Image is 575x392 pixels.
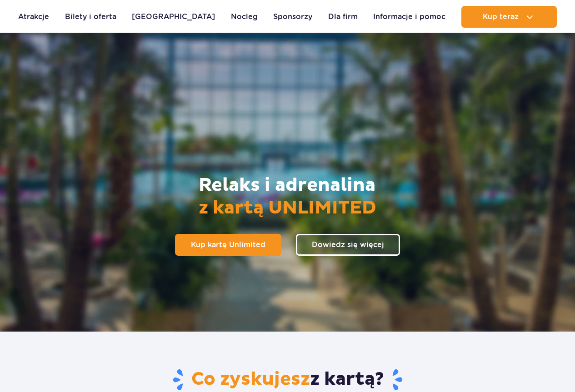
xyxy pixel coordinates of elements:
[18,6,49,28] a: Atrakcje
[191,368,310,391] span: Co zyskujesz
[199,197,376,219] span: z kartą UNLIMITED
[373,6,445,28] a: Informacje i pomoc
[328,6,358,28] a: Dla firm
[296,234,400,256] a: Dowiedz się więcej
[199,174,376,219] h2: Relaks i adrenalina
[191,241,265,248] span: Kup kartę Unlimited
[273,6,312,28] a: Sponsorzy
[312,241,384,248] span: Dowiedz się więcej
[461,6,557,28] button: Kup teraz
[65,6,116,28] a: Bilety i oferta
[132,6,215,28] a: [GEOGRAPHIC_DATA]
[231,6,258,28] a: Nocleg
[175,234,281,256] a: Kup kartę Unlimited
[21,368,554,392] h2: z kartą?
[483,13,519,21] span: Kup teraz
